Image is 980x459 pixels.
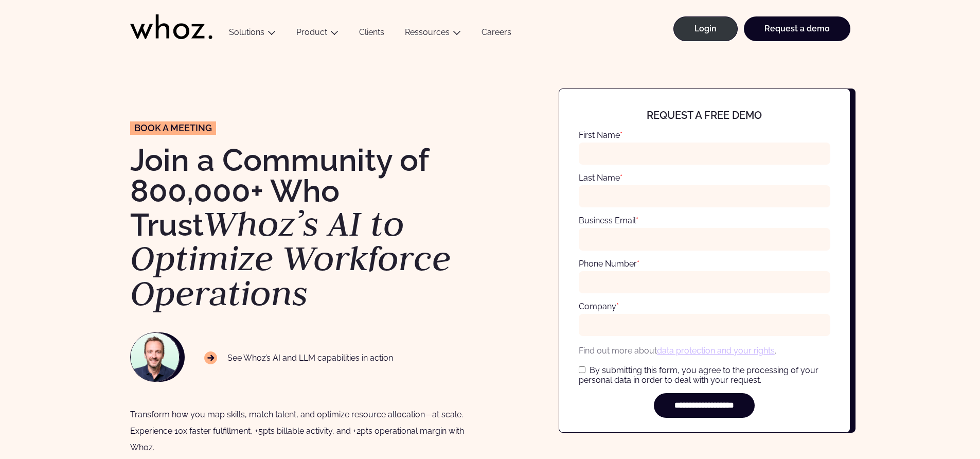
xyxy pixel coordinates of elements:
[296,27,327,37] a: Product
[219,27,286,41] button: Solutions
[579,365,818,385] span: By submitting this form, you agree to the processing of your personal data in order to deal with ...
[130,407,480,456] div: Transform how you map skills, match talent, and optimize resource allocation—at scale. Experience...
[579,344,830,357] p: Find out more about .
[286,27,349,41] button: Product
[349,27,395,41] a: Clients
[130,201,451,315] em: Whoz’s AI to Optimize Workforce Operations
[131,333,179,381] img: NAWROCKI-Thomas.jpg
[657,346,775,356] a: data protection and your rights
[579,302,619,311] label: Company
[471,27,522,41] a: Careers
[579,216,638,225] label: Business Email
[579,259,639,269] label: Phone Number
[744,16,850,41] a: Request a demo
[134,123,212,133] span: Book a meeting
[395,27,471,41] button: Ressources
[579,130,622,140] label: First Name
[204,351,394,365] p: See Whoz’s AI and LLM capabilities in action
[130,145,480,311] h1: Join a Community of 800,000+ Who Trust
[673,16,738,41] a: Login
[579,366,585,373] input: By submitting this form, you agree to the processing of your personal data in order to deal with ...
[579,173,622,183] label: Last Name
[405,27,450,37] a: Ressources
[591,110,817,121] h4: Request a free demo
